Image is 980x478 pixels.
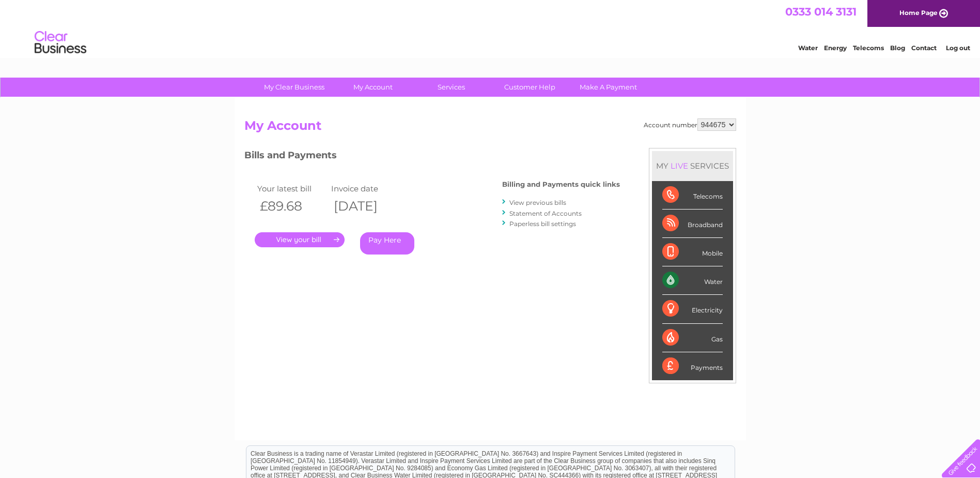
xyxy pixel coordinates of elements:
[246,6,735,50] div: Clear Business is a trading name of Verastar Limited (registered in [GEOGRAPHIC_DATA] No. 3667643...
[652,151,733,181] div: MY SERVICES
[255,196,329,217] th: £89.68
[487,78,572,97] a: Customer Help
[946,44,970,52] a: Log out
[662,266,723,295] div: Water
[360,232,414,255] a: Pay Here
[330,78,415,97] a: My Account
[255,232,345,247] a: .
[853,44,884,52] a: Telecoms
[566,78,651,97] a: Make A Payment
[509,199,566,206] a: View previous bills
[329,182,403,196] td: Invoice date
[509,220,576,228] a: Paperless bill settings
[244,148,620,166] h3: Bills and Payments
[911,44,937,52] a: Contact
[502,181,620,188] h4: Billing and Payments quick links
[255,182,329,196] td: Your latest bill
[329,196,403,217] th: [DATE]
[34,27,87,58] img: logo.png
[244,118,736,138] h2: My Account
[662,238,723,266] div: Mobile
[890,44,905,52] a: Blog
[662,324,723,352] div: Gas
[798,44,818,52] a: Water
[668,161,690,171] div: LIVE
[409,78,494,97] a: Services
[662,210,723,238] div: Broadband
[644,118,736,131] div: Account number
[252,78,337,97] a: My Clear Business
[662,295,723,323] div: Electricity
[509,210,582,217] a: Statement of Accounts
[662,352,723,380] div: Payments
[785,5,857,18] a: 0333 014 3131
[662,181,723,210] div: Telecoms
[824,44,847,52] a: Energy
